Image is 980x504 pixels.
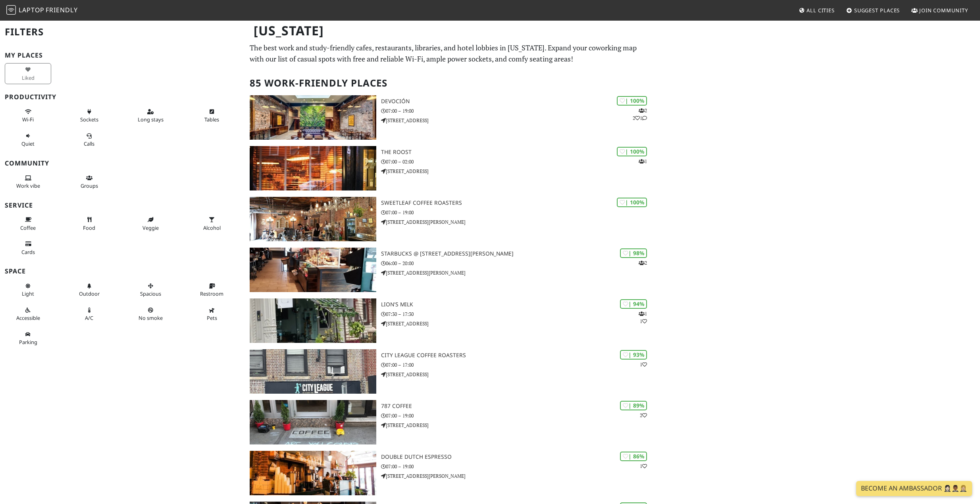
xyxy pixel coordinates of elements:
p: 07:00 – 17:00 [381,361,653,369]
span: All Cities [807,7,835,14]
div: | 86% [620,452,647,461]
span: Video/audio calls [84,140,94,147]
p: 1 1 [639,310,647,325]
h3: Double Dutch Espresso [381,454,653,460]
div: | 89% [620,401,647,410]
p: 07:00 – 02:00 [381,158,653,165]
span: Power sockets [80,116,98,123]
p: [STREET_ADDRESS][PERSON_NAME] [381,218,653,226]
span: Long stays [138,116,164,123]
button: Restroom [189,279,235,300]
p: 2 2 1 [633,107,647,122]
h3: 787 Coffee [381,403,653,410]
p: [STREET_ADDRESS] [381,421,653,429]
a: LaptopFriendly LaptopFriendly [6,4,78,17]
span: People working [16,182,40,189]
span: Laptop [19,6,44,14]
img: Lion's Milk [250,298,376,343]
span: Coffee [20,224,36,231]
button: Alcohol [189,213,235,234]
button: Wi-Fi [5,105,51,126]
img: Double Dutch Espresso [250,451,376,495]
div: | 100% [617,96,647,105]
p: [STREET_ADDRESS][PERSON_NAME] [381,269,653,277]
p: 07:00 – 19:00 [381,209,653,216]
p: [STREET_ADDRESS] [381,371,653,378]
button: Accessible [5,304,51,325]
span: Work-friendly tables [204,116,219,123]
p: 07:30 – 17:30 [381,310,653,318]
button: Light [5,279,51,300]
span: Suggest Places [854,7,900,14]
button: Groups [66,171,112,192]
img: Sweetleaf Coffee Roasters [250,197,376,241]
p: 1 [640,361,647,368]
a: Lion's Milk | 94% 11 Lion's Milk 07:30 – 17:30 [STREET_ADDRESS] [245,298,653,343]
span: Parking [19,339,37,346]
span: Veggie [142,224,159,231]
a: Devoción | 100% 221 Devoción 07:00 – 19:00 [STREET_ADDRESS] [245,95,653,140]
span: Friendly [46,6,77,14]
button: Tables [189,105,235,126]
img: LaptopFriendly [6,5,16,15]
h1: [US_STATE] [247,20,652,42]
span: Accessible [16,314,40,321]
button: Outdoor [66,279,112,300]
button: Food [66,213,112,234]
a: City League Coffee Roasters | 93% 1 City League Coffee Roasters 07:00 – 17:00 [STREET_ADDRESS] [245,349,653,394]
div: | 94% [620,299,647,308]
div: | 98% [620,248,647,258]
span: Credit cards [21,248,35,256]
p: 2 [639,259,647,267]
button: Long stays [127,105,174,126]
a: 787 Coffee | 89% 2 787 Coffee 07:00 – 19:00 [STREET_ADDRESS] [245,400,653,444]
a: Become an Ambassador 🤵🏻‍♀️🤵🏾‍♂️🤵🏼‍♀️ [856,481,972,496]
span: Group tables [81,182,98,189]
h2: Filters [5,20,240,44]
button: Veggie [127,213,174,234]
h3: Devoción [381,98,653,105]
button: A/C [66,304,112,325]
a: The Roost | 100% 1 The Roost 07:00 – 02:00 [STREET_ADDRESS] [245,146,653,190]
p: The best work and study-friendly cafes, restaurants, libraries, and hotel lobbies in [US_STATE]. ... [250,42,649,65]
button: Coffee [5,213,51,234]
span: Food [83,224,95,231]
span: Join Community [919,7,968,14]
span: Air conditioned [85,314,93,321]
img: City League Coffee Roasters [250,349,376,394]
a: Double Dutch Espresso | 86% 1 Double Dutch Espresso 07:00 – 19:00 [STREET_ADDRESS][PERSON_NAME] [245,451,653,495]
p: [STREET_ADDRESS] [381,320,653,327]
h3: Community [5,160,240,167]
h3: Lion's Milk [381,301,653,308]
p: 1 [640,462,647,470]
button: Calls [66,129,112,150]
h3: Space [5,267,240,275]
h3: Service [5,202,240,209]
p: 1 [639,158,647,165]
div: | 100% [617,147,647,156]
h3: Productivity [5,93,240,101]
button: Cards [5,237,51,258]
span: Alcohol [203,224,221,231]
img: The Roost [250,146,376,190]
button: Parking [5,328,51,349]
div: | 93% [620,350,647,359]
span: Quiet [21,140,35,147]
h3: My Places [5,52,240,59]
p: 07:00 – 19:00 [381,412,653,419]
span: Spacious [140,290,161,297]
a: Starbucks @ 815 Hutchinson Riv Pkwy | 98% 2 Starbucks @ [STREET_ADDRESS][PERSON_NAME] 06:00 – 20:... [245,248,653,292]
a: Join Community [908,3,971,17]
h3: Starbucks @ [STREET_ADDRESS][PERSON_NAME] [381,250,653,257]
img: Devoción [250,95,376,140]
p: [STREET_ADDRESS][PERSON_NAME] [381,472,653,480]
img: Starbucks @ 815 Hutchinson Riv Pkwy [250,248,376,292]
img: 787 Coffee [250,400,376,444]
span: Restroom [200,290,223,297]
span: Natural light [22,290,34,297]
p: 07:00 – 19:00 [381,463,653,470]
button: No smoke [127,304,174,325]
h3: City League Coffee Roasters [381,352,653,359]
button: Pets [189,304,235,325]
button: Quiet [5,129,51,150]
